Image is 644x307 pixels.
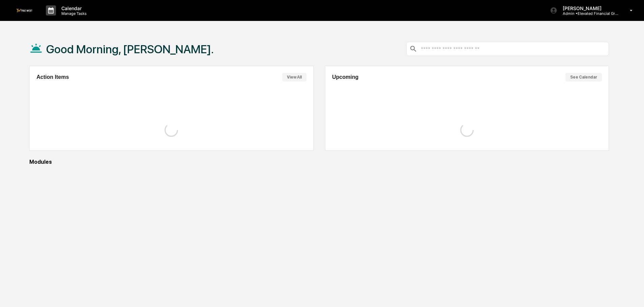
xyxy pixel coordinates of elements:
div: Modules [29,159,609,165]
p: Admin • Elevated Financial Group [557,11,620,16]
h2: Action Items [36,74,69,80]
h2: Upcoming [332,74,358,80]
button: View All [282,73,306,82]
img: logo [16,9,32,12]
p: Calendar [56,5,90,11]
p: Manage Tasks [56,11,90,16]
button: See Calendar [565,73,602,82]
p: [PERSON_NAME] [557,5,620,11]
h1: Good Morning, [PERSON_NAME]. [46,42,214,56]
